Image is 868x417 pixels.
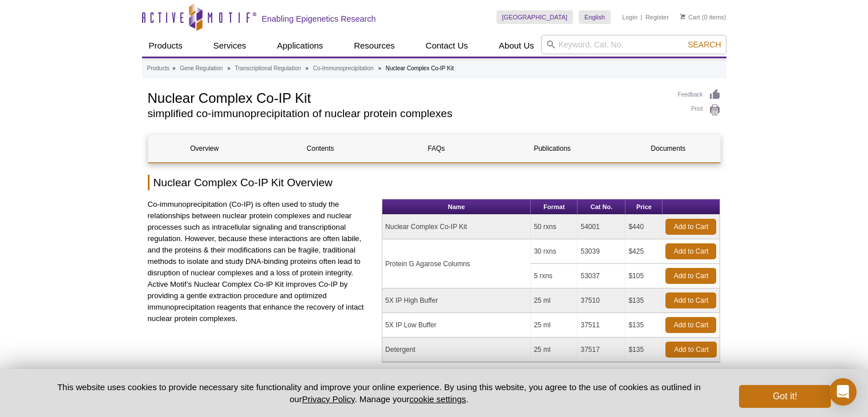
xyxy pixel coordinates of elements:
[578,264,625,288] td: 53037
[262,14,376,24] h2: Enabling Epigenetics Research
[665,268,716,284] a: Add to Cart
[380,135,492,162] a: FAQs
[38,381,721,405] p: This website uses cookies to provide necessary site functionality and improve your online experie...
[739,385,830,408] button: Got it!
[172,65,176,71] li: »
[531,338,578,362] td: 25 ml
[347,35,402,57] a: Resources
[496,10,574,24] a: [GEOGRAPHIC_DATA]
[264,135,377,162] a: Contents
[680,13,700,21] a: Cart
[180,63,223,74] a: Gene Regulation
[678,89,721,101] a: Feedback
[302,394,354,404] a: Privacy Policy
[531,215,578,239] td: 50 rxns
[641,10,643,24] li: |
[531,264,578,288] td: 5 rxns
[235,63,301,74] a: Transcriptional Regulation
[829,378,857,406] div: Open Intercom Messenger
[622,13,637,21] a: Login
[378,65,381,71] li: »
[147,63,169,74] a: Products
[142,35,189,57] a: Products
[625,313,663,338] td: $135
[541,35,726,54] input: Keyword, Cat. No.
[382,338,531,362] td: Detergent
[270,35,330,57] a: Applications
[625,288,663,313] td: $135
[531,199,578,215] th: Format
[578,199,625,215] th: Cat No.
[678,104,721,117] a: Print
[645,13,669,21] a: Register
[382,239,531,288] td: Protein G Agarose Columns
[148,135,261,162] a: Overview
[625,215,663,239] td: $440
[680,14,685,19] img: Your Cart
[578,313,625,338] td: 37511
[207,35,253,57] a: Services
[148,175,721,190] h2: Nuclear Complex Co-IP Kit Overview
[578,338,625,362] td: 37517
[625,264,663,288] td: $105
[386,65,454,71] li: Nuclear Complex Co-IP Kit
[382,215,531,239] td: Nuclear Complex Co-IP Kit
[578,239,625,264] td: 53039
[496,135,608,162] a: Publications
[578,215,625,239] td: 54001
[382,288,531,313] td: 5X IP High Buffer
[665,219,716,235] a: Add to Cart
[419,35,475,57] a: Contact Us
[612,135,724,162] a: Documents
[382,313,531,338] td: 5X IP Low Buffer
[382,199,531,215] th: Name
[665,342,717,358] a: Add to Cart
[492,35,541,57] a: About Us
[665,292,716,308] a: Add to Cart
[578,288,625,313] td: 37510
[227,65,231,71] li: »
[688,40,721,49] span: Search
[625,338,663,362] td: $135
[665,243,716,259] a: Add to Cart
[531,239,578,264] td: 30 rxns
[625,199,663,215] th: Price
[313,63,373,74] a: Co-Immunoprecipitation
[625,239,663,264] td: $425
[409,394,466,404] button: cookie settings
[579,10,611,24] a: English
[148,109,667,119] h2: simplified co-immunoprecipitation of nuclear protein complexes
[531,313,578,338] td: 25 ml
[531,288,578,313] td: 25 ml
[684,39,724,50] button: Search
[305,65,309,71] li: »
[148,89,667,106] h1: Nuclear Complex Co-IP Kit
[680,10,726,24] li: (0 items)
[148,199,374,324] p: Co-immunoprecipitation (Co-IP) is often used to study the relationships between nuclear protein c...
[665,317,716,333] a: Add to Cart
